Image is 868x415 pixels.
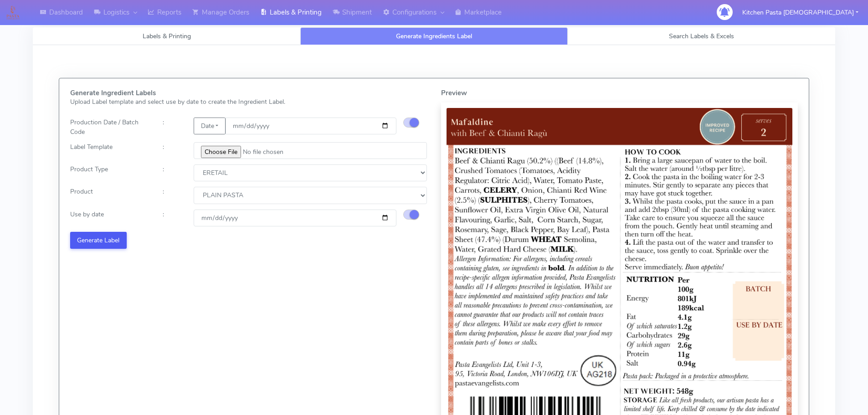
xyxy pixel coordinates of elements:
div: Product [63,187,156,204]
div: Use by date [63,210,156,226]
p: Upload Label template and select use by date to create the Ingredient Label. [70,97,427,107]
h5: Generate Ingredient Labels [70,89,427,97]
ul: Tabs [33,27,835,45]
span: Generate Ingredients Label [396,32,472,41]
div: Production Date / Batch Code [63,118,156,137]
div: : [156,210,187,226]
span: Labels & Printing [143,32,191,41]
div: Label Template [63,142,156,159]
div: : [156,142,187,159]
div: : [156,164,187,181]
button: Date [194,118,225,134]
h5: Preview [441,89,798,97]
button: Kitchen Pasta [DEMOGRAPHIC_DATA] [735,3,865,22]
div: Product Type [63,164,156,181]
button: Generate Label [70,232,127,249]
span: Search Labels & Excels [669,32,734,41]
div: : [156,118,187,137]
div: : [156,187,187,204]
